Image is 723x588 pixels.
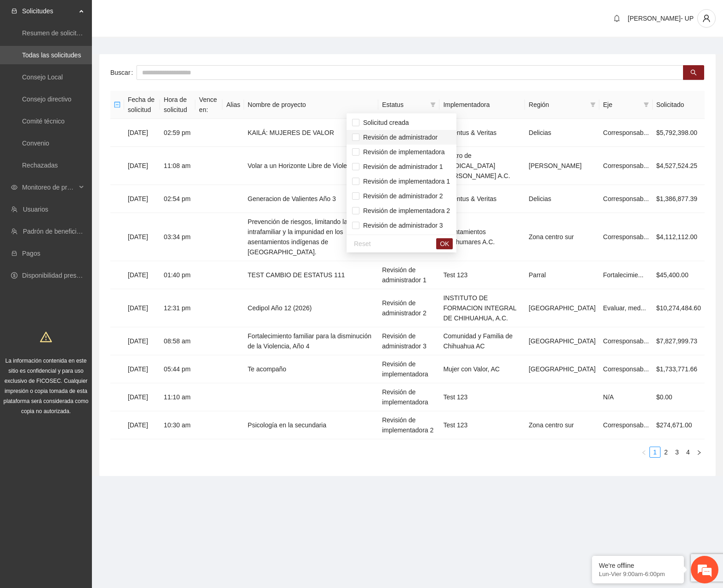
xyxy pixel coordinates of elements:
td: Revisión de administrador 2 [378,289,439,327]
span: warning [40,331,52,343]
span: Corresponsab... [603,233,649,241]
td: [DATE] [124,213,160,261]
td: [DATE] [124,411,160,439]
span: Corresponsab... [603,365,649,373]
td: Test 123 [439,261,525,289]
span: Corresponsab... [603,162,649,169]
a: Usuarios [23,206,48,213]
span: inbox [11,8,17,14]
em: Enviar [137,283,167,295]
th: Hora de solicitud [160,91,195,119]
button: bell [609,11,624,26]
th: Nombre de proyecto [244,91,378,119]
td: Revisión de implementadora [378,355,439,383]
span: filter [643,102,649,107]
a: Padrón de beneficiarios [23,228,91,235]
td: [DATE] [124,261,160,289]
td: [GEOGRAPHIC_DATA] [525,327,599,355]
a: 4 [683,447,693,457]
td: KAILÁ: MUJERES DE VALOR [244,119,378,147]
span: Fortalecimie... [603,271,643,279]
td: Fortalecimiento familiar para la disminución de la Violencia, Año 4 [244,327,378,355]
td: Zona centro sur [525,213,599,261]
td: $4,112,112.00 [653,213,705,261]
td: $45,400.00 [653,261,705,289]
textarea: Escriba su mensaje aquí y haga clic en “Enviar” [5,251,175,283]
button: Reset [350,238,375,249]
td: $274,671.00 [653,411,705,439]
label: Buscar [110,65,137,80]
td: [DATE] [124,383,160,411]
span: Revisión de implementadora 1 [359,178,450,185]
span: Corresponsab... [603,195,649,202]
a: Convenio [22,140,49,147]
span: Región [529,100,586,110]
td: Zona centro sur [525,411,599,439]
span: search [690,69,697,77]
td: 03:34 pm [160,213,195,261]
span: Revisión de implementadora [359,148,444,156]
td: $1,733,771.66 [653,355,705,383]
td: $1,386,877.39 [653,185,705,213]
th: Alias [222,91,244,119]
td: Delicias [525,119,599,147]
td: 08:58 am [160,327,195,355]
li: 3 [672,447,683,458]
td: INSTITUTO DE FORMACION INTEGRAL DE CHIHUAHUA, A.C. [439,289,525,327]
span: right [696,450,702,455]
td: 12:31 pm [160,289,195,327]
td: 05:44 pm [160,355,195,383]
span: filter [642,98,651,112]
td: [DATE] [124,147,160,185]
span: bell [610,15,624,22]
button: OK [436,238,453,249]
li: Previous Page [638,447,649,458]
a: 2 [661,447,671,457]
button: user [697,9,716,28]
span: filter [430,102,436,107]
span: filter [588,98,598,112]
td: Delicias [525,185,599,213]
td: 02:59 pm [160,119,195,147]
td: [DATE] [124,185,160,213]
td: N/A [599,383,653,411]
td: Test 123 [439,383,525,411]
a: Comité técnico [22,118,65,125]
td: TEST CAMBIO DE ESTATUS 111 [244,261,378,289]
a: 1 [650,447,660,457]
a: Consejo directivo [22,95,71,103]
td: $10,274,484.60 [653,289,705,327]
td: [DATE] [124,355,160,383]
a: Rechazadas [22,162,58,169]
span: Revisión de administrador [359,134,438,141]
span: Estamos sin conexión. Déjenos un mensaje. [17,123,162,215]
button: right [694,447,705,458]
span: filter [428,98,438,112]
li: 2 [660,447,672,458]
a: Pagos [22,250,40,257]
td: 11:08 am [160,147,195,185]
div: We're offline [599,562,677,569]
td: Asentamientos Tarahumares A.C. [439,213,525,261]
td: $0.00 [653,383,705,411]
span: Revisión de administrador 1 [359,163,443,170]
td: Test 123 [439,411,525,439]
th: Implementadora [439,91,525,119]
span: Estatus [382,100,427,110]
span: Evaluar, med... [603,304,646,312]
span: filter [590,102,596,107]
td: [GEOGRAPHIC_DATA] [525,355,599,383]
td: $4,527,524.25 [653,147,705,185]
li: Next Page [694,447,705,458]
td: 02:54 pm [160,185,195,213]
a: 3 [672,447,682,457]
button: left [638,447,649,458]
span: user [698,14,715,22]
td: [PERSON_NAME] [525,147,599,185]
td: Juventus & Veritas [439,119,525,147]
span: Revisión de administrador 3 [359,222,443,229]
td: [DATE] [124,289,160,327]
td: Prevención de riesgos, limitando la violencia intrafamiliar y la impunidad en los asentamientos i... [244,213,378,261]
td: [DATE] [124,327,160,355]
td: Cedipol Año 12 (2026) [244,289,378,327]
